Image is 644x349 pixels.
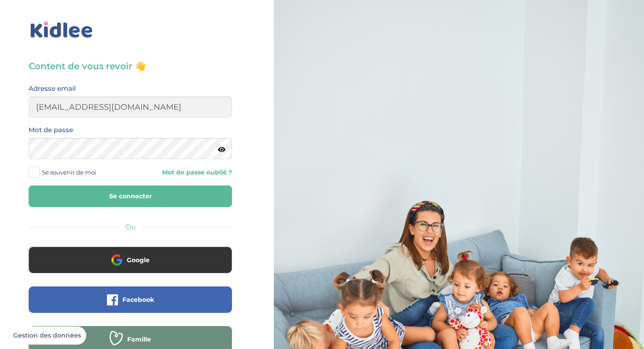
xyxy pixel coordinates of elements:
span: Se souvenir de moi [42,167,96,178]
img: logo_kidlee_bleu [29,20,95,40]
span: Famille [127,335,151,344]
img: facebook.png [107,294,118,305]
button: Se connecter [29,186,232,207]
a: Facebook [29,301,232,310]
label: Mot de passe [29,124,73,136]
span: Gestion des données [13,332,81,340]
img: google.png [111,254,122,265]
label: Adresse email [29,83,76,94]
span: Facebook [122,295,154,304]
h3: Content de vous revoir 👋 [29,60,232,72]
button: Facebook [29,286,232,313]
a: Google [29,262,232,270]
button: Google [29,247,232,273]
a: Mot de passe oublié ? [137,168,232,177]
input: Email [29,97,232,118]
span: Ou [125,223,136,231]
button: Gestion des données [8,327,86,345]
span: Google [127,256,150,264]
